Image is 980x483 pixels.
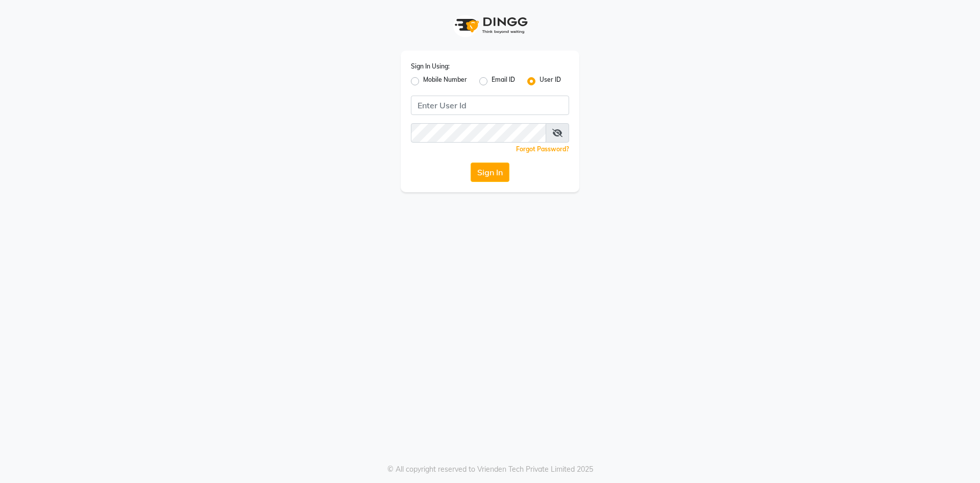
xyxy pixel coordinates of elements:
button: Sign In [471,163,509,182]
a: Forgot Password? [516,145,569,153]
label: User ID [540,75,561,87]
label: Sign In Using: [411,62,450,71]
input: Username [411,123,546,143]
label: Mobile Number [423,75,467,87]
input: Username [411,96,569,115]
img: logo1.svg [449,10,531,40]
label: Email ID [492,75,515,87]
